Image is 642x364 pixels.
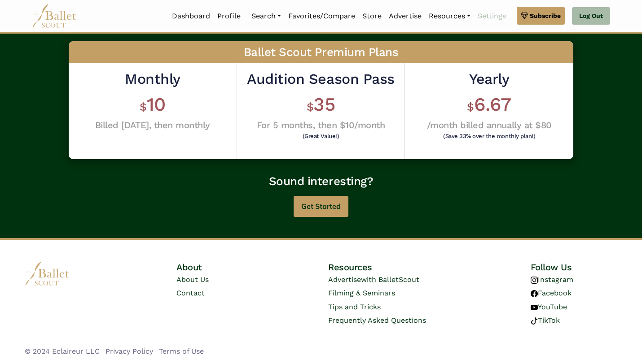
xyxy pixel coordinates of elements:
h1: 35 [247,92,394,117]
a: YouTube [531,303,567,311]
img: youtube logo [531,304,538,311]
li: © 2024 Eclaireur LLC [25,346,100,357]
h2: Audition Season Pass [247,70,394,89]
h3: Sound interesting? [64,174,578,189]
img: logo [25,261,70,286]
button: Get Started [294,196,348,217]
h6: (Save 33% over the monthly plan!) [429,133,550,139]
img: gem.svg [521,11,528,21]
h4: Follow Us [531,261,617,273]
span: Subscribe [530,11,561,21]
a: Store [359,7,385,26]
span: 6.67 [474,93,511,115]
h1: 10 [95,92,210,117]
h6: (Great Value!) [249,133,392,139]
a: Privacy Policy [106,347,153,355]
h4: Resources [328,261,466,273]
a: Facebook [531,289,572,297]
h4: Billed [DATE], then monthly [95,119,210,131]
h2: Yearly [427,70,552,89]
a: Search [248,7,285,26]
a: Advertisewith BalletScout [328,275,419,284]
h2: Monthly [95,70,210,89]
a: TikTok [531,316,560,325]
h4: /month billed annually at $80 [427,119,552,131]
a: Profile [214,7,244,26]
span: $ [467,100,474,113]
span: with BalletScout [361,275,419,284]
a: Frequently Asked Questions [328,316,426,325]
h4: About [176,261,263,273]
a: Favorites/Compare [285,7,359,26]
span: $ [140,100,147,113]
span: $ [307,100,314,113]
a: Log Out [572,7,610,25]
a: Dashboard [168,7,214,26]
a: Contact [176,289,205,297]
a: Get Started [294,199,348,208]
a: About Us [176,275,209,284]
h3: Ballet Scout Premium Plans [69,41,573,64]
a: Tips and Tricks [328,303,381,311]
a: Terms of Use [159,347,204,355]
a: Settings [474,7,510,26]
a: Advertise [385,7,425,26]
img: tiktok logo [531,317,538,325]
h4: For 5 months, then $10/month [247,119,394,131]
a: Filming & Seminars [328,289,395,297]
a: Resources [425,7,474,26]
img: facebook logo [531,290,538,297]
a: Subscribe [517,7,565,25]
a: Instagram [531,275,573,284]
img: instagram logo [531,277,538,284]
